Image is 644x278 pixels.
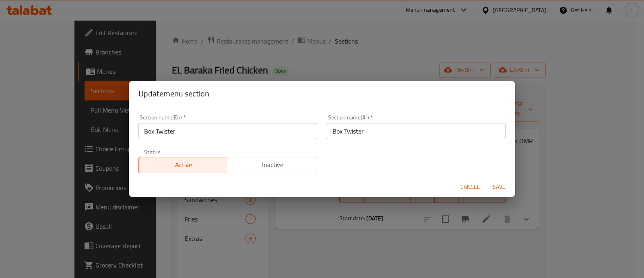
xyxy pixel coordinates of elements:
input: Please enter section name(en) [138,123,317,139]
button: Save [486,180,512,194]
span: Active [142,159,225,171]
span: Cancel [460,182,480,192]
button: Active [138,157,228,173]
h2: Update menu section [138,87,506,100]
span: Inactive [231,159,314,171]
button: Cancel [457,180,483,194]
input: Please enter section name(ar) [327,123,506,139]
button: Inactive [228,157,318,173]
span: Save [489,182,509,192]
